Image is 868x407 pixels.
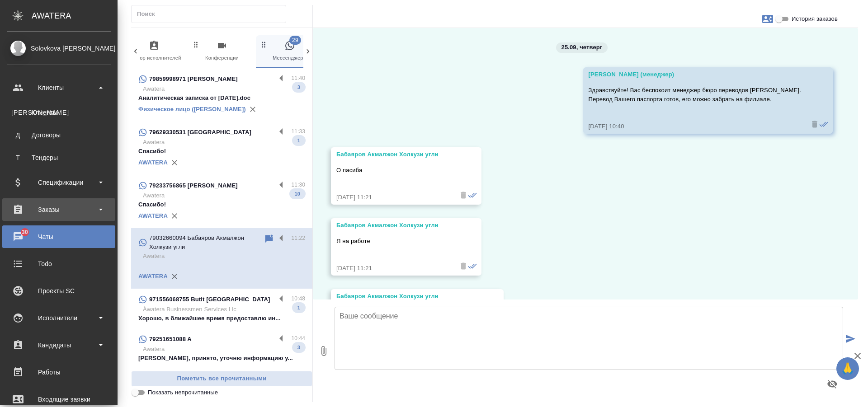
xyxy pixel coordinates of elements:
[131,122,312,175] div: 79629330531 [GEOGRAPHIC_DATA]11:33AwateraСпасибо!1AWATERA
[291,234,305,243] p: 11:22
[840,359,855,378] span: 🙏
[7,284,111,298] div: Проекты SC
[589,122,801,131] div: [DATE] 10:40
[2,253,115,275] a: Todo
[11,153,106,162] div: Тендеры
[131,328,312,368] div: 79251651088 A10:44Awatera[PERSON_NAME], принято, уточню информацию у...3
[138,273,168,280] a: AWATERA
[143,191,305,200] p: Awatera
[131,371,312,387] button: Пометить все прочитанными
[143,252,305,261] p: Awatera
[131,228,312,289] div: 79032660094 Бабаяров Акмалжон Холкузи угли11:22AwateraAWATERA
[192,40,200,49] svg: Зажми и перетащи, чтобы поменять порядок вкладок
[336,193,450,202] div: [DATE] 11:21
[836,357,859,380] button: 🙏
[336,264,450,273] div: [DATE] 11:21
[32,7,118,25] div: AWATERA
[131,175,312,228] div: 79233756865 [PERSON_NAME]11:30AwateraСпасибо!10AWATERA
[124,40,184,62] span: Подбор исполнителей
[143,305,305,314] p: Àwatera Businessmen Services Llc
[2,280,115,302] a: Проекты SC
[149,181,238,190] p: 79233756865 [PERSON_NAME]
[131,289,312,328] div: 971556068755 Butit [GEOGRAPHIC_DATA]10:48Àwatera Businessmen Services LlcХорошо, в ближайшее врем...
[7,43,111,53] div: Solovkova [PERSON_NAME]
[148,388,218,397] span: Показать непрочитанные
[138,212,168,219] a: AWATERA
[143,345,305,354] p: Awatera
[138,354,305,363] p: [PERSON_NAME], принято, уточню информацию у...
[138,200,305,209] p: Спасибо!
[246,103,259,116] button: Удалить привязку
[138,94,305,103] p: Аналитическая записка от [DATE].doc
[149,75,238,84] p: 79859998971 [PERSON_NAME]
[7,203,111,216] div: Заказы
[138,106,246,112] a: Физическое лицо ([PERSON_NAME])
[192,40,252,62] span: Конференции
[336,150,450,159] div: Бабаяров Акмалжон Холкузи угли
[289,189,306,198] span: 10
[2,361,115,384] a: Работы
[7,149,111,167] a: ТТендеры
[168,209,181,223] button: Удалить привязку
[291,74,305,83] p: 11:40
[292,343,306,352] span: 3
[149,335,192,344] p: 79251651088 A
[7,126,111,144] a: ДДоговоры
[821,373,843,395] button: Предпросмотр
[138,314,305,323] p: Хорошо, в ближайшее время предоставлю ин...
[149,234,264,252] p: 79032660094 Бабаяров Акмалжон Холкузи угли
[7,176,111,189] div: Спецификации
[149,128,251,137] p: 79629330531 [GEOGRAPHIC_DATA]
[168,156,181,169] button: Удалить привязку
[7,257,111,271] div: Todo
[289,36,301,45] span: 29
[757,8,778,30] button: Заявки
[7,81,111,94] div: Клиенты
[16,228,33,237] span: 30
[143,84,305,94] p: Awatera
[7,230,111,243] div: Чаты
[138,159,168,166] a: AWATERA
[168,270,181,283] button: Удалить привязку
[149,295,270,304] p: 971556068755 Butit [GEOGRAPHIC_DATA]
[291,127,305,136] p: 11:33
[291,294,305,303] p: 10:48
[2,225,115,248] a: 30Чаты
[259,40,320,62] span: Мессенджеры
[11,131,106,140] div: Договоры
[138,147,305,156] p: Спасибо!
[291,180,305,189] p: 11:30
[561,43,603,52] p: 25.09, четверг
[589,70,801,79] div: [PERSON_NAME] (менеджер)
[792,14,838,23] span: История заказов
[7,365,111,379] div: Работы
[336,166,450,175] p: О пасиба
[7,393,111,406] div: Входящие заявки
[131,68,312,122] div: 79859998971 [PERSON_NAME]11:40AwateraАналитическая записка от [DATE].doc3Физическое лицо ([PERSON...
[292,136,306,145] span: 1
[143,138,305,147] p: Awatera
[336,237,450,246] p: Я на работе
[336,292,472,301] div: Бабаяров Акмалжон Холкузи угли
[336,221,450,230] div: Бабаяров Акмалжон Холкузи угли
[292,83,306,92] span: 3
[7,311,111,325] div: Исполнители
[7,103,111,122] a: [PERSON_NAME]Клиенты
[7,338,111,352] div: Кандидаты
[589,86,801,104] p: Здравствуйте! Вас беспокоит менеджер бюро переводов [PERSON_NAME]. Перевод Вашего паспорта готов,...
[11,108,106,117] div: Клиенты
[259,40,268,49] svg: Зажми и перетащи, чтобы поменять порядок вкладок
[292,303,306,312] span: 1
[137,8,286,20] input: Поиск
[136,374,307,384] span: Пометить все прочитанными
[291,334,305,343] p: 10:44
